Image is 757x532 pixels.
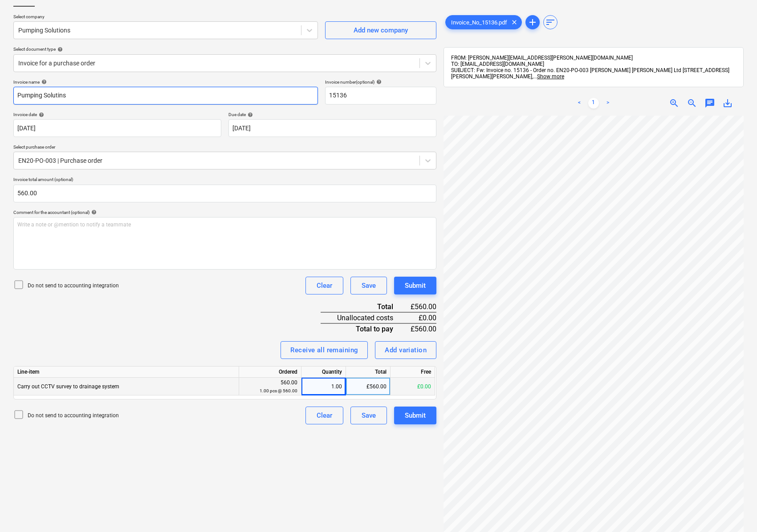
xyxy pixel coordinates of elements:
[346,378,391,395] div: £560.00
[260,388,297,393] small: 1.00 pcs @ 560.00
[246,112,253,117] span: help
[317,410,332,421] div: Clear
[687,98,697,109] span: zoom_out
[533,73,564,80] span: ...
[445,15,522,29] div: Invoice_No_15136.pdf
[305,407,343,424] button: Clear
[405,280,426,291] div: Submit
[545,17,556,28] span: sort
[354,24,408,36] div: Add new company
[712,489,757,532] iframe: Chat Widget
[446,19,513,26] span: Invoice_No_15136.pdf
[305,378,342,395] div: 1.00
[451,55,633,61] span: FROM: [PERSON_NAME][EMAIL_ADDRESS][PERSON_NAME][DOMAIN_NAME]
[17,383,119,390] span: Carry out CCTV survey to drainage system
[574,98,585,109] a: Previous page
[13,46,436,52] div: Select document type
[704,98,715,109] span: chat
[14,367,239,378] div: Line-item
[28,282,119,290] p: Do not send to accounting integration
[13,177,436,184] p: Invoice total amount (optional)
[405,410,426,421] div: Submit
[527,17,538,28] span: add
[391,367,435,378] div: Free
[13,112,221,117] div: Invoice date
[407,302,436,312] div: £560.00
[325,87,436,105] input: Invoice number
[13,119,221,137] input: Invoice date not specified
[722,98,733,109] span: save_alt
[407,323,436,334] div: £560.00
[243,379,297,395] div: 560.00
[37,112,44,117] span: help
[325,21,436,39] button: Add new company
[669,98,680,109] span: zoom_in
[13,14,318,21] p: Select company
[301,367,346,378] div: Quantity
[346,367,391,378] div: Total
[602,98,613,109] a: Next page
[362,280,376,291] div: Save
[394,407,436,424] button: Submit
[13,87,318,105] input: Invoice name
[28,412,119,419] p: Do not send to accounting integration
[362,410,376,421] div: Save
[321,312,407,323] div: Unallocated costs
[375,341,436,359] button: Add variation
[451,61,544,67] span: TO: [EMAIL_ADDRESS][DOMAIN_NAME]
[239,367,301,378] div: Ordered
[588,98,599,109] a: Page 1 is your current page
[13,144,436,152] p: Select purchase order
[13,185,436,202] input: Invoice total amount (optional)
[374,79,382,85] span: help
[56,47,63,52] span: help
[451,67,729,80] span: SUBJECT: Fw: Invoice no. 15136 - Order no. EN20-PO-003 [PERSON_NAME] [PERSON_NAME] Ltd [STREET_AD...
[394,277,436,294] button: Submit
[321,323,407,334] div: Total to pay
[407,312,436,323] div: £0.00
[228,119,436,137] input: Due date not specified
[350,277,387,294] button: Save
[350,407,387,424] button: Save
[228,112,436,117] div: Due date
[325,79,436,85] div: Invoice number (optional)
[537,73,564,80] span: Show more
[90,210,97,215] span: help
[305,277,343,294] button: Clear
[40,79,47,85] span: help
[13,210,436,215] div: Comment for the accountant (optional)
[281,341,368,359] button: Receive all remaining
[509,17,520,28] span: clear
[391,378,435,395] div: £0.00
[13,79,318,85] div: Invoice name
[321,302,407,312] div: Total
[385,344,427,356] div: Add variation
[290,344,358,356] div: Receive all remaining
[317,280,332,291] div: Clear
